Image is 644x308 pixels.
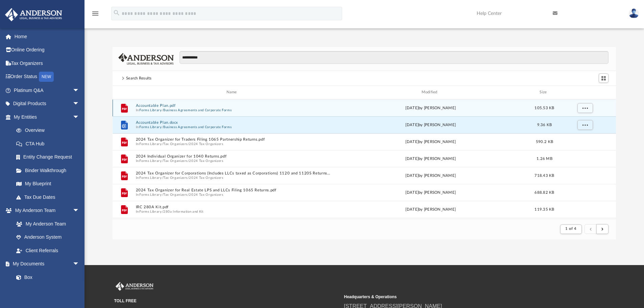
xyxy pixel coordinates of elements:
button: More options [577,120,593,130]
button: Forms Library [139,125,162,129]
div: [DATE] by [PERSON_NAME] [333,139,528,145]
button: Accountable Plan.docx [136,120,330,125]
a: My Anderson Teamarrow_drop_down [5,204,86,217]
img: User Pic [629,8,639,18]
button: 280a Information and Kit [163,209,204,214]
div: Name [135,89,330,95]
button: 2024 Tax Organizers [189,192,223,197]
a: Home [5,30,90,43]
input: Search files and folders [180,51,609,64]
span: / [162,192,163,197]
button: Accountable Plan.pdf [136,103,330,108]
a: Digital Productsarrow_drop_down [5,97,90,111]
a: Client Referrals [9,244,86,257]
span: In [136,159,330,163]
div: NEW [39,72,54,82]
a: My Entitiesarrow_drop_down [5,110,90,124]
span: 718.43 KB [534,173,554,177]
button: IRC 280A Kit.pdf [136,205,330,209]
a: Platinum Q&Aarrow_drop_down [5,84,90,97]
img: Anderson Advisors Platinum Portal [3,8,64,21]
div: Modified [333,89,528,95]
button: Tax Organizers [163,192,188,197]
span: 119.35 KB [534,207,554,211]
span: 105.53 KB [534,106,554,110]
button: 2024 Tax Organizers [189,142,223,146]
a: My Anderson Team [9,217,83,231]
button: More options [577,103,593,113]
span: 688.82 KB [534,190,554,194]
div: id [561,89,608,95]
span: / [162,125,163,129]
span: In [136,108,330,112]
div: grid [113,99,616,219]
a: Online Ordering [5,43,90,57]
a: menu [91,13,99,18]
button: 2024 Tax Organizer for Real Estate LPS and LLCs Filing 1065 Returns.pdf [136,188,330,192]
span: In [136,142,330,146]
a: My Blueprint [9,177,86,191]
a: Anderson System [9,231,86,244]
button: Forms Library [139,142,162,146]
span: / [162,175,163,180]
small: Headquarters & Operations [344,294,569,300]
span: / [162,159,163,163]
span: In [136,209,330,214]
button: 1 of 4 [560,224,581,234]
div: [DATE] by [PERSON_NAME] [333,122,528,128]
button: Business Agreements and Corporate Forms [163,108,232,112]
span: arrow_drop_down [73,204,86,218]
div: [DATE] by [PERSON_NAME] [333,189,528,195]
button: Business Agreements and Corporate Forms [163,125,232,129]
button: Switch to Grid View [599,73,609,83]
button: Forms Library [139,209,162,214]
span: In [136,175,330,180]
span: / [188,192,189,197]
i: search [113,9,120,17]
a: My Documentsarrow_drop_down [5,257,86,271]
button: 2024 Tax Organizer for Traders Filing 1065 Partnership Returns.pdf [136,137,330,142]
button: Forms Library [139,159,162,163]
a: Entity Change Request [9,150,90,164]
a: Tax Due Dates [9,190,90,204]
span: 1.26 MB [536,157,552,160]
div: [DATE] by [PERSON_NAME] [333,105,528,111]
span: 1 of 4 [565,227,576,231]
button: Tax Organizers [163,175,188,180]
div: id [116,89,133,95]
span: 590.2 KB [536,140,553,143]
img: Anderson Advisors Platinum Portal [114,282,155,291]
div: [DATE] by [PERSON_NAME] [333,156,528,162]
div: Size [531,89,558,95]
span: / [162,142,163,146]
button: Tax Organizers [163,159,188,163]
span: 9.36 KB [537,123,552,126]
span: arrow_drop_down [73,257,86,271]
div: [DATE] by [PERSON_NAME] [333,206,528,212]
button: 2024 Tax Organizers [189,159,223,163]
div: Search Results [126,75,152,81]
div: [DATE] by [PERSON_NAME] [333,172,528,179]
span: / [188,175,189,180]
button: Forms Library [139,108,162,112]
small: TOLL FREE [114,298,339,304]
i: menu [91,9,99,18]
a: Overview [9,124,90,137]
span: arrow_drop_down [73,110,86,124]
button: 2024 Tax Organizers [189,175,223,180]
a: CTA Hub [9,137,90,150]
a: Binder Walkthrough [9,164,90,177]
button: 2024 Tax Organizer for Corporations (Includes LLCs taxed as Corporations) 1120 and 1120S Returns.pdf [136,171,330,175]
span: / [162,108,163,112]
span: / [162,209,163,214]
button: Forms Library [139,175,162,180]
button: 2024 Individual Organizer for 1040 Returns.pdf [136,154,330,159]
button: Tax Organizers [163,142,188,146]
a: Meeting Minutes [9,284,86,298]
a: Order StatusNEW [5,70,90,84]
span: arrow_drop_down [73,97,86,111]
span: / [188,142,189,146]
